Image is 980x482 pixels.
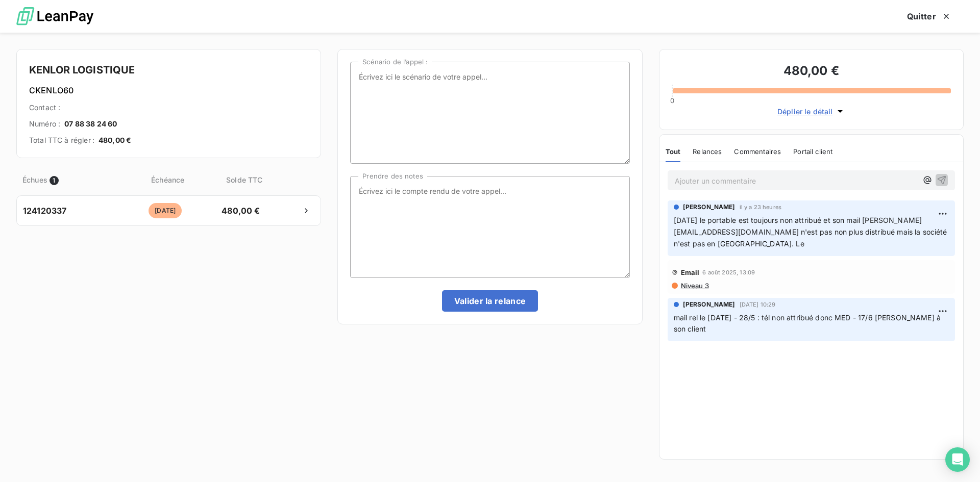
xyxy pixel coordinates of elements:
span: 0 [670,96,674,105]
span: Déplier le détail [777,106,833,117]
span: [PERSON_NAME] [683,202,736,212]
span: mail rel le [DATE] - 28/5 : tél non attribué donc MED - 17/6 [PERSON_NAME] à son client [674,313,943,334]
span: 480,00 € [99,135,131,145]
span: [PERSON_NAME] [683,300,736,309]
span: Email [681,268,700,276]
h4: KENLOR LOGISTIQUE [29,62,308,78]
span: 6 août 2025, 13:09 [702,269,755,275]
span: Portail client [793,147,832,156]
span: Niveau 3 [680,282,709,290]
span: Numéro : [29,119,60,129]
span: 1 [50,176,59,185]
span: Échues [22,174,47,185]
span: 480,00 € [214,205,267,217]
span: [DATE] 10:29 [740,301,776,308]
span: 124120337 [23,205,66,217]
span: Contact : [29,103,60,113]
button: Valider la relance [442,290,538,312]
span: il y a 23 heures [740,204,781,210]
span: 07 88 38 24 60 [64,119,117,129]
span: Tout [666,147,681,156]
div: Open Intercom Messenger [945,447,970,472]
h3: 480,00 € [672,62,951,82]
span: Relances [693,147,722,156]
h6: CKENLO60 [29,84,308,96]
span: Solde TTC [217,174,271,185]
button: Déplier le détail [774,106,848,117]
span: Total TTC à régler : [29,135,94,145]
span: [DATE] [149,203,182,218]
span: Échéance [120,174,215,185]
span: [DATE] le portable est toujours non attribué et son mail [PERSON_NAME][EMAIL_ADDRESS][DOMAIN_NAME... [674,216,949,248]
button: Quitter [895,6,964,27]
img: logo LeanPay [16,3,93,31]
span: Commentaires [734,147,781,156]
